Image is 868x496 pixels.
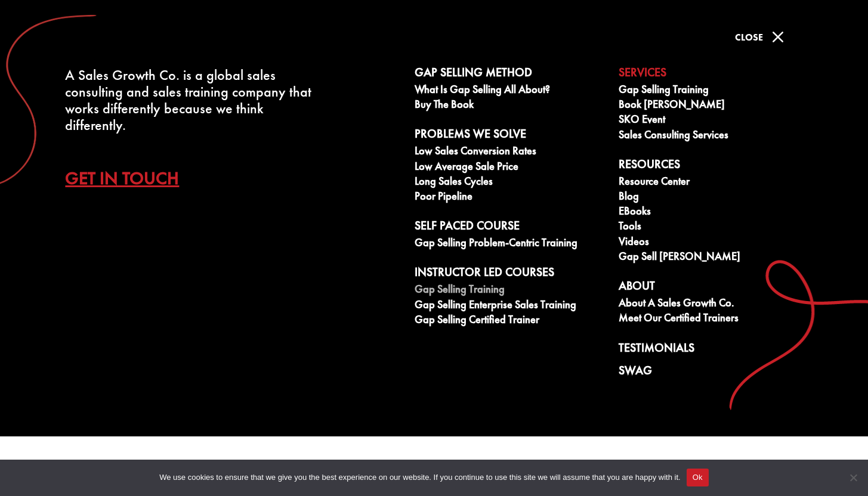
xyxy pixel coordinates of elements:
a: Testimonials [619,341,810,359]
a: Gap Selling Training [415,283,606,298]
button: Ok [687,469,709,486]
a: Videos [619,235,810,250]
a: eBooks [619,205,810,220]
a: Gap Selling Problem-Centric Training [415,237,606,252]
span: Close [735,31,763,44]
a: Gap Selling Enterprise Sales Training [415,299,606,314]
a: Blog [619,190,810,205]
a: Get In Touch [65,157,197,199]
a: Low Sales Conversion Rates [415,145,606,160]
a: Services [619,66,810,83]
a: Tools [619,220,810,235]
a: Buy The Book [415,98,606,113]
a: Swag [619,364,810,382]
a: Resources [619,157,810,175]
a: Gap Selling Training [619,83,810,98]
a: Problems We Solve [415,127,606,145]
a: SKO Event [619,113,810,128]
a: What is Gap Selling all about? [415,83,606,98]
a: Meet our Certified Trainers [619,312,810,327]
a: Poor Pipeline [415,190,606,205]
a: Resource Center [619,175,810,190]
span: No [847,472,859,483]
a: Book [PERSON_NAME] [619,98,810,113]
a: Low Average Sale Price [415,160,606,175]
span: M [766,25,790,49]
a: Gap Selling Method [415,66,606,83]
a: Sales Consulting Services [619,129,810,144]
a: About [619,279,810,297]
a: About A Sales Growth Co. [619,297,810,312]
a: Instructor Led Courses [415,265,606,283]
a: Self Paced Course [415,219,606,237]
a: Gap Sell [PERSON_NAME] [619,250,810,265]
a: Gap Selling Certified Trainer [415,314,606,328]
a: Long Sales Cycles [415,175,606,190]
div: A Sales Growth Co. is a global sales consulting and sales training company that works differently... [65,67,319,134]
span: We use cookies to ensure that we give you the best experience on our website. If you continue to ... [159,472,680,483]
